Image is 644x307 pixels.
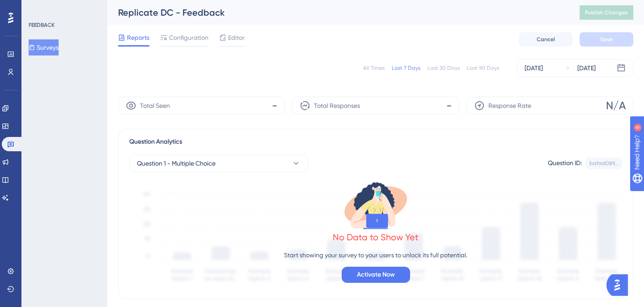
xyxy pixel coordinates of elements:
div: bafad089... [589,160,618,167]
span: Cancel [537,36,555,43]
iframe: UserGuiding AI Assistant Launcher [606,272,633,298]
span: Question 1 - Multiple Choice [137,158,216,169]
button: Save [580,32,633,47]
span: Total Responses [314,100,360,111]
div: Last 7 Days [392,64,420,72]
span: Save [600,36,613,43]
div: All Times [363,64,385,72]
span: Total Seen [140,100,170,111]
span: Editor [228,32,245,43]
span: Need Help? [21,2,56,13]
span: Configuration [169,32,208,43]
p: Start showing your survey to your users to unlock its full potential. [284,250,467,260]
button: Cancel [519,32,572,47]
span: Reports [127,32,149,43]
div: [DATE] [577,63,596,73]
span: Activate Now [357,269,395,280]
button: Question 1 - Multiple Choice [129,154,308,172]
div: Last 30 Days [428,64,460,72]
span: - [272,98,277,113]
div: [DATE] [525,63,543,73]
span: N/A [606,98,626,113]
span: Question Analytics [129,136,182,147]
span: - [446,98,452,113]
button: Activate Now [342,267,410,283]
div: FEEDBACK [29,21,55,29]
div: Question ID: [548,158,582,169]
button: Publish Changes [580,5,633,20]
div: 6 [62,4,65,12]
div: Replicate DC - Feedback [118,6,557,19]
span: Response Rate [488,100,531,111]
div: Last 90 Days [467,64,499,72]
button: Surveys [29,39,59,55]
span: Publish Changes [585,9,628,16]
div: No Data to Show Yet [333,231,419,243]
